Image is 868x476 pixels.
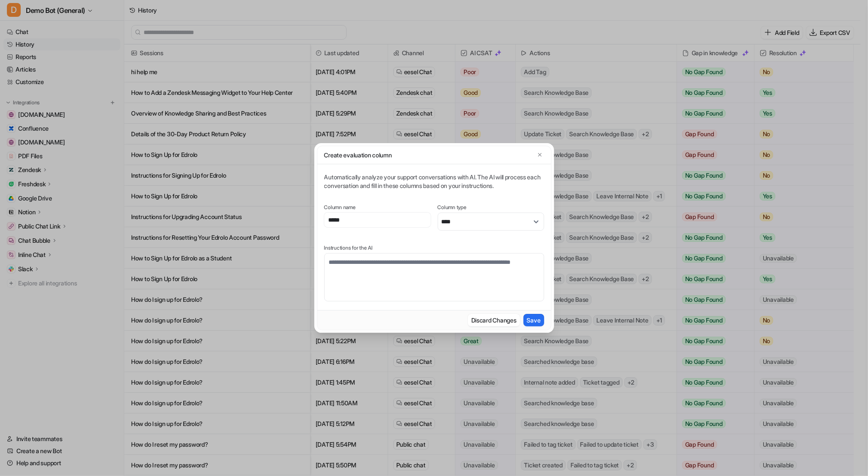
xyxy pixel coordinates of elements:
button: Save [523,314,544,326]
div: Automatically analyze your support conversations with AI. The AI will process each conversation a... [324,173,544,190]
label: Instructions for the AI [324,244,544,251]
label: Column name [324,204,431,211]
button: Discard Changes [468,314,520,326]
label: Column type [438,204,544,211]
p: Create evaluation column [324,150,392,160]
